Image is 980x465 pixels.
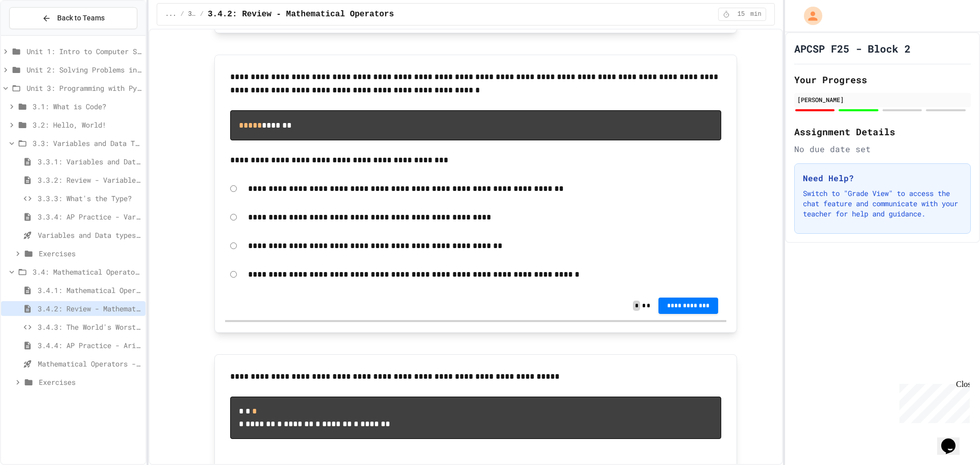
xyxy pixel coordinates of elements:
span: Exercises [39,248,141,259]
div: Chat with us now!Close [4,4,70,65]
h2: Assignment Details [794,125,971,139]
span: 3.3.4: AP Practice - Variables [38,211,141,222]
span: Exercises [39,377,141,387]
span: 3.3.2: Review - Variables and Data Types [38,175,141,185]
span: 3.4.1: Mathematical Operators [38,285,141,296]
div: No due date set [794,143,971,155]
iframe: chat widget [895,380,970,423]
span: / [200,10,204,18]
h1: APCSP F25 - Block 2 [794,41,911,56]
span: 3.4.2: Review - Mathematical Operators [38,303,141,314]
span: 3.2: Hello, World! [33,119,141,130]
span: 15 [733,10,749,18]
span: min [750,10,762,18]
span: 3.3: Variables and Data Types [33,138,141,149]
span: Unit 2: Solving Problems in Computer Science [27,64,141,75]
h2: Your Progress [794,72,971,87]
span: 3.4.3: The World's Worst Farmers Market [38,322,141,332]
span: 3.4.4: AP Practice - Arithmetic Operators [38,340,141,351]
div: My Account [793,4,825,28]
span: Unit 3: Programming with Python [27,83,141,93]
span: ... [165,10,177,18]
span: Unit 1: Intro to Computer Science [27,46,141,57]
span: 3.4.2: Review - Mathematical Operators [208,8,394,20]
span: 3.3.1: Variables and Data Types [38,156,141,167]
span: 3.4: Mathematical Operators [188,10,196,18]
button: Back to Teams [9,7,137,29]
span: Back to Teams [57,13,105,23]
span: 3.4: Mathematical Operators [33,266,141,277]
span: 3.3.3: What's the Type? [38,193,141,204]
span: Variables and Data types - quiz [38,230,141,240]
span: / [180,10,184,18]
iframe: chat widget [937,424,970,455]
h3: Need Help? [803,172,962,184]
div: [PERSON_NAME] [797,95,968,104]
span: 3.1: What is Code? [33,101,141,112]
span: Mathematical Operators - Quiz [38,358,141,369]
p: Switch to "Grade View" to access the chat feature and communicate with your teacher for help and ... [803,188,962,219]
